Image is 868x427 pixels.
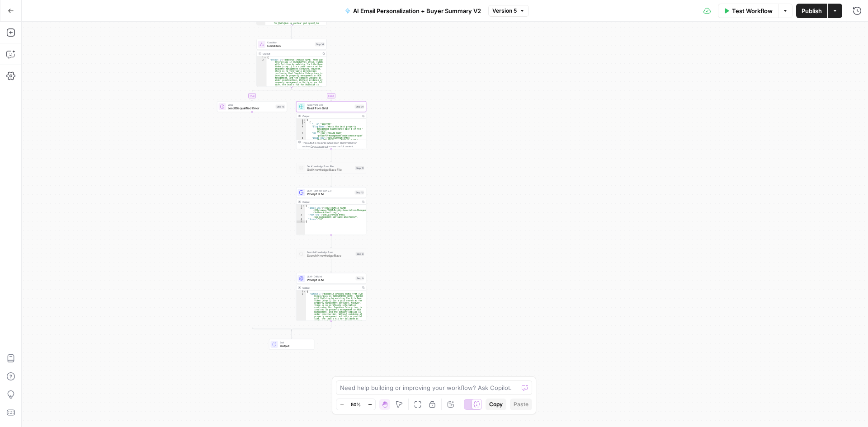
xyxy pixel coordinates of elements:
span: Search Knowledge Base [307,250,354,254]
span: Get Knowledge Base File [307,164,354,168]
span: Paste [514,400,528,408]
span: Get Knowledge Base File [307,168,354,172]
g: Edge from step_11 to step_12 [330,174,332,187]
div: ErrorLead Disqualified ErrorStep 15 [217,101,287,112]
span: Condition [267,44,313,48]
div: Step 15 [276,105,285,109]
span: End [280,341,311,344]
g: Edge from step_9 to step_14-conditional-end [292,321,331,331]
g: Edge from step_14 to step_15 [251,87,292,101]
div: Step 9 [356,277,364,281]
g: Edge from step_14-conditional-end to end [291,330,292,339]
div: Step 12 [355,191,364,195]
span: Read from Grid [307,103,353,107]
span: Read from Grid [307,106,353,111]
span: Test Workflow [732,6,773,15]
span: Publish [802,6,822,15]
div: 2 [297,293,307,324]
button: Test Workflow [718,4,778,18]
div: LLM · O4 MiniPrompt LLMStep 9Output{ "Output 1":"Baboonie [PERSON_NAME] from [GEOGRAPHIC_DATA] En... [296,273,366,321]
div: Output [302,200,359,204]
div: Step 21 [355,105,364,109]
div: This output is too large & has been abbreviated for review. to view the full content. [302,141,364,148]
div: Output [302,286,359,290]
div: 1 [297,119,307,121]
div: Read from GridRead from GridStep 21Output[ { "__id":"9462270", "Blog Name":"Whats the best proper... [296,101,366,149]
div: 3 [297,123,307,126]
div: EndOutput [257,339,327,350]
span: Prompt LLM [307,192,353,197]
button: AI Email Personalization + Buyer Summary V2 [340,4,486,18]
button: Copy [486,399,506,410]
span: LLM · O4 Mini [307,275,354,278]
span: Copy the output [311,145,328,148]
div: Output [302,114,359,118]
span: AI Email Personalization + Buyer Summary V2 [353,6,481,15]
button: Version 5 [488,5,529,17]
g: Edge from step_12 to step_8 [330,235,332,248]
div: 4 [297,126,307,132]
div: ConditionConditionStep 14Output{ "Output 1":"Baboonie [PERSON_NAME] from [GEOGRAPHIC_DATA] Enterp... [257,39,327,87]
div: 1 [297,291,307,293]
span: Version 5 [492,7,517,15]
span: Prompt LLM [307,278,354,282]
g: Edge from step_1 to step_14 [291,25,292,38]
span: 50% [351,401,361,408]
div: 6 [297,137,307,144]
span: Lead Disqualified Error [228,106,274,111]
div: 5 [297,221,305,223]
div: Get Knowledge Base FileGet Knowledge Base FileStep 11 [296,163,366,174]
div: Step 11 [355,166,364,170]
span: Output [280,344,311,348]
span: LLM · Gemini Flash 2.0 [307,189,353,192]
div: Output [263,52,320,56]
div: Step 8 [356,252,364,256]
div: 2 [297,207,305,214]
g: Edge from step_15 to step_14-conditional-end [252,112,292,331]
div: 5 [297,132,307,137]
span: Search Knowledge Base [307,253,354,258]
span: Condition [267,41,313,44]
div: 3 [297,214,305,218]
div: 2 [297,121,307,123]
span: Toggle code folding, rows 2 through 9 [303,121,306,123]
div: Step 14 [315,42,325,47]
span: Toggle code folding, rows 1 through 16 [303,291,306,293]
g: Edge from step_14 to step_21 [292,87,332,101]
div: 4 [297,218,305,221]
div: Search Knowledge BaseSearch Knowledge BaseStep 8 [296,249,366,259]
div: LLM · Gemini Flash 2.0Prompt LLMStep 12Output{ "Image URL":"[URL][DOMAIN_NAME] -032/images/BLDM-B... [296,187,366,235]
span: Copy [489,400,503,408]
span: Toggle code folding, rows 1 through 10 [303,119,306,121]
button: Publish [796,4,827,18]
span: Toggle code folding, rows 1 through 5 [302,205,305,207]
div: 1 [297,205,305,207]
span: Error [228,103,274,107]
g: Edge from step_8 to step_9 [330,259,332,272]
div: 2 [257,59,267,90]
g: Edge from step_21 to step_11 [330,149,332,162]
div: 1 [257,56,267,59]
button: Paste [510,399,532,410]
span: Toggle code folding, rows 1 through 16 [264,56,267,59]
